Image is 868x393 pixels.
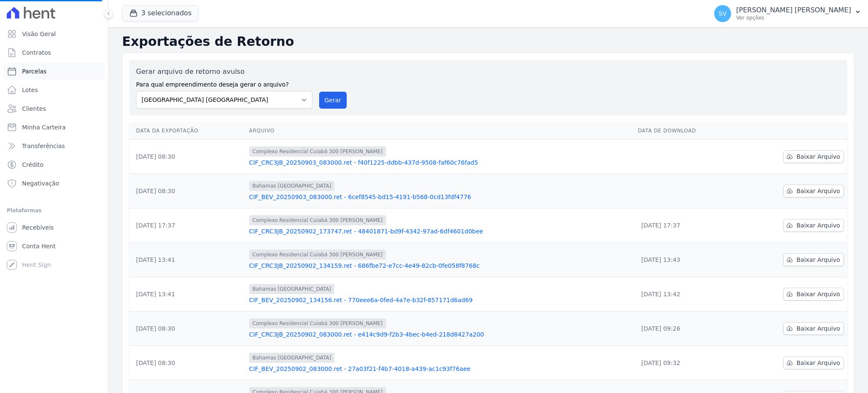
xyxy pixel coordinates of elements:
[136,77,312,89] label: Para qual empreendimento deseja gerar o arquivo?
[796,187,840,195] span: Baixar Arquivo
[22,242,56,250] span: Conta Hent
[122,34,854,49] h2: Exportações de Retorno
[634,277,739,312] td: [DATE] 13:42
[249,146,386,157] span: Complexo Residencial Cuiabá 300 [PERSON_NAME]
[129,277,246,312] td: [DATE] 13:41
[796,221,840,230] span: Baixar Arquivo
[249,227,631,236] a: CIF_CRC3JB_20250902_173747.ret - 48401871-bd9f-4342-97ad-6df4601d0bee
[22,104,46,113] span: Clientes
[22,179,59,188] span: Negativação
[796,152,840,161] span: Baixar Arquivo
[707,2,868,25] button: SV [PERSON_NAME] [PERSON_NAME] Ver opções
[634,312,739,346] td: [DATE] 09:26
[3,138,105,154] a: Transferências
[3,119,105,136] a: Minha Carteira
[634,208,739,243] td: [DATE] 17:37
[783,322,844,335] a: Baixar Arquivo
[7,205,101,216] div: Plataformas
[634,346,739,380] td: [DATE] 09:32
[634,243,739,277] td: [DATE] 13:43
[249,261,631,270] a: CIF_CRC3JB_20250902_134159.ret - 686fbe72-e7cc-4e49-82cb-0fe058f8768c
[249,193,631,201] a: CIF_BEV_20250903_083000.ret - 6cef8545-bd15-4191-b568-0cd13fdf4776
[783,288,844,300] a: Baixar Arquivo
[3,219,105,236] a: Recebíveis
[719,11,726,17] span: SV
[129,312,246,346] td: [DATE] 08:30
[3,238,105,255] a: Conta Hent
[796,359,840,367] span: Baixar Arquivo
[783,253,844,266] a: Baixar Arquivo
[249,330,631,339] a: CIF_CRC3JB_20250902_083000.ret - e414c9d9-f2b3-4bec-b4ed-218d8427a200
[122,5,199,21] button: 3 selecionados
[22,86,38,94] span: Lotes
[249,158,631,167] a: CIF_CRC3JB_20250903_083000.ret - f40f1225-ddbb-437d-9508-faf60c76fad5
[249,296,631,304] a: CIF_BEV_20250902_134156.ret - 770eee6a-0fed-4a7e-b32f-857171d6ad69
[246,122,634,140] th: Arquivo
[249,318,386,328] span: Complexo Residencial Cuiabá 300 [PERSON_NAME]
[129,174,246,208] td: [DATE] 08:30
[129,122,246,140] th: Data da Exportação
[796,324,840,333] span: Baixar Arquivo
[249,250,386,260] span: Complexo Residencial Cuiabá 300 [PERSON_NAME]
[129,346,246,380] td: [DATE] 08:30
[319,92,347,109] button: Gerar
[129,140,246,174] td: [DATE] 08:30
[736,14,851,21] p: Ver opções
[3,156,105,173] a: Crédito
[22,67,47,76] span: Parcelas
[249,181,335,191] span: Bahamas [GEOGRAPHIC_DATA]
[796,290,840,298] span: Baixar Arquivo
[136,67,312,77] label: Gerar arquivo de retorno avulso
[3,25,105,42] a: Visão Geral
[249,353,335,363] span: Bahamas [GEOGRAPHIC_DATA]
[796,255,840,264] span: Baixar Arquivo
[783,357,844,369] a: Baixar Arquivo
[22,142,65,150] span: Transferências
[3,175,105,192] a: Negativação
[129,243,246,277] td: [DATE] 13:41
[249,284,335,294] span: Bahamas [GEOGRAPHIC_DATA]
[22,223,54,232] span: Recebíveis
[22,30,56,38] span: Visão Geral
[736,6,851,14] p: [PERSON_NAME] [PERSON_NAME]
[129,208,246,243] td: [DATE] 17:37
[783,219,844,232] a: Baixar Arquivo
[249,215,386,225] span: Complexo Residencial Cuiabá 300 [PERSON_NAME]
[783,185,844,197] a: Baixar Arquivo
[3,100,105,117] a: Clientes
[3,81,105,98] a: Lotes
[783,150,844,163] a: Baixar Arquivo
[634,122,739,140] th: Data de Download
[3,63,105,80] a: Parcelas
[22,48,51,57] span: Contratos
[22,160,44,169] span: Crédito
[3,44,105,61] a: Contratos
[22,123,66,132] span: Minha Carteira
[249,365,631,373] a: CIF_BEV_20250902_083000.ret - 27a03f21-f4b7-4018-a439-ac1c93f76aee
